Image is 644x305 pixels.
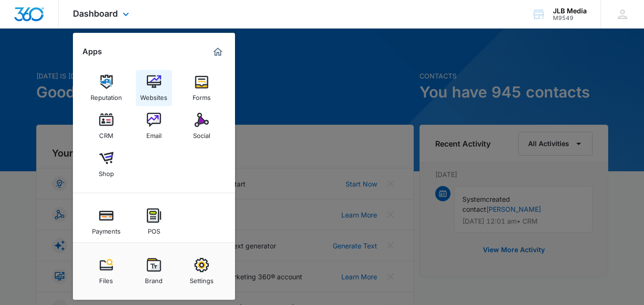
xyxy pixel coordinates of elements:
[190,272,214,285] div: Settings
[136,204,172,240] a: POS
[148,223,160,235] div: POS
[92,223,121,235] div: Payments
[99,165,114,177] div: Shop
[88,204,124,240] a: Payments
[91,89,122,101] div: Reputation
[88,108,124,144] a: CRM
[88,146,124,182] a: Shop
[99,127,113,139] div: CRM
[99,272,113,285] div: Files
[136,253,172,289] a: Brand
[145,272,163,285] div: Brand
[193,89,211,101] div: Forms
[73,9,118,19] span: Dashboard
[184,108,220,144] a: Social
[193,127,210,139] div: Social
[82,47,102,56] h2: Apps
[136,108,172,144] a: Email
[184,253,220,289] a: Settings
[553,15,587,21] div: account id
[553,7,587,15] div: account name
[146,127,162,139] div: Email
[210,44,225,59] a: Marketing 360® Dashboard
[88,70,124,106] a: Reputation
[88,253,124,289] a: Files
[136,70,172,106] a: Websites
[184,70,220,106] a: Forms
[140,89,167,101] div: Websites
